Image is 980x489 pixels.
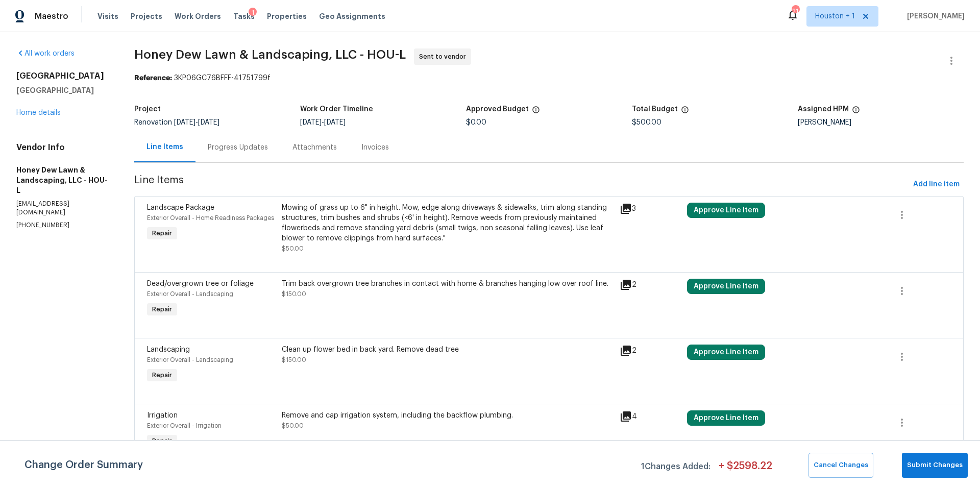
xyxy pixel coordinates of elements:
[147,291,233,297] span: Exterior Overall - Landscaping
[249,8,257,18] div: 1
[16,200,110,217] p: [EMAIL_ADDRESS][DOMAIN_NAME]
[620,203,681,215] div: 3
[148,436,176,446] span: Repair
[134,119,219,126] span: Renovation
[687,203,765,218] button: Approve Line Item
[147,357,233,363] span: Exterior Overall - Landscaping
[147,215,274,221] span: Exterior Overall - Home Readiness Packages
[292,142,337,153] div: Attachments
[620,279,681,291] div: 2
[174,119,219,126] span: -
[16,109,61,116] a: Home details
[687,345,765,360] button: Approve Line Item
[148,370,176,380] span: Repair
[35,11,68,21] span: Maestro
[466,119,486,126] span: $0.00
[852,106,860,119] span: The hpm assigned to this work order.
[902,453,968,478] button: Submit Changes
[324,119,346,126] span: [DATE]
[641,457,710,478] span: 1 Changes Added:
[798,106,849,113] h5: Assigned HPM
[632,106,678,113] h5: Total Budget
[532,106,540,119] span: The total cost of line items that have been approved by both Opendoor and the Trade Partner. This...
[147,412,178,419] span: Irrigation
[282,279,613,289] div: Trim back overgrown tree branches in contact with home & branches hanging low over roof line.
[16,71,110,81] h2: [GEOGRAPHIC_DATA]
[134,175,909,194] span: Line Items
[282,423,304,429] span: $50.00
[16,221,110,230] p: [PHONE_NUMBER]
[798,119,964,126] div: [PERSON_NAME]
[16,85,110,95] h5: [GEOGRAPHIC_DATA]
[687,279,765,294] button: Approve Line Item
[134,106,161,113] h5: Project
[300,119,346,126] span: -
[719,461,772,478] span: + $ 2598.22
[282,345,613,355] div: Clean up flower bed in back yard. Remove dead tree
[907,459,963,471] span: Submit Changes
[808,453,873,478] button: Cancel Changes
[24,453,143,478] span: Change Order Summary
[148,304,176,314] span: Repair
[681,106,689,119] span: The total cost of line items that have been proposed by Opendoor. This sum includes line items th...
[419,52,470,62] span: Sent to vendor
[792,6,799,16] div: 21
[16,50,75,57] a: All work orders
[148,228,176,238] span: Repair
[282,246,304,252] span: $50.00
[913,178,960,191] span: Add line item
[134,75,172,82] b: Reference:
[466,106,529,113] h5: Approved Budget
[282,410,613,421] div: Remove and cap irrigation system, including the backflow plumbing.
[282,203,613,243] div: Mowing of grass up to 6" in height. Mow, edge along driveways & sidewalks, trim along standing st...
[147,280,254,287] span: Dead/overgrown tree or foliage
[620,410,681,423] div: 4
[208,142,268,153] div: Progress Updates
[131,11,162,21] span: Projects
[134,48,406,61] span: Honey Dew Lawn & Landscaping, LLC - HOU-L
[687,410,765,426] button: Approve Line Item
[300,119,322,126] span: [DATE]
[319,11,385,21] span: Geo Assignments
[282,291,306,297] span: $150.00
[134,73,964,83] div: 3KP06GC76BFFF-41751799f
[909,175,964,194] button: Add line item
[97,11,118,21] span: Visits
[175,11,221,21] span: Work Orders
[620,345,681,357] div: 2
[233,13,255,20] span: Tasks
[267,11,307,21] span: Properties
[903,11,965,21] span: [PERSON_NAME]
[814,459,868,471] span: Cancel Changes
[16,142,110,153] h4: Vendor Info
[361,142,389,153] div: Invoices
[815,11,855,21] span: Houston + 1
[198,119,219,126] span: [DATE]
[147,423,222,429] span: Exterior Overall - Irrigation
[16,165,110,195] h5: Honey Dew Lawn & Landscaping, LLC - HOU-L
[146,142,183,152] div: Line Items
[147,204,214,211] span: Landscape Package
[174,119,195,126] span: [DATE]
[282,357,306,363] span: $150.00
[147,346,190,353] span: Landscaping
[300,106,373,113] h5: Work Order Timeline
[632,119,661,126] span: $500.00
